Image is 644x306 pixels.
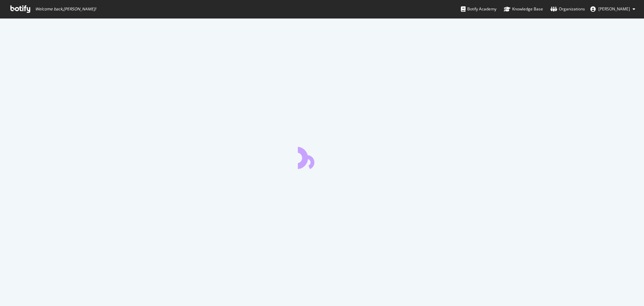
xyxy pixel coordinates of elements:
[461,6,496,12] div: Botify Academy
[585,4,641,14] button: [PERSON_NAME]
[35,6,96,12] span: Welcome back, [PERSON_NAME] !
[598,6,630,12] span: Kiszlo David
[550,6,585,12] div: Organizations
[504,6,543,12] div: Knowledge Base
[298,145,346,169] div: animation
